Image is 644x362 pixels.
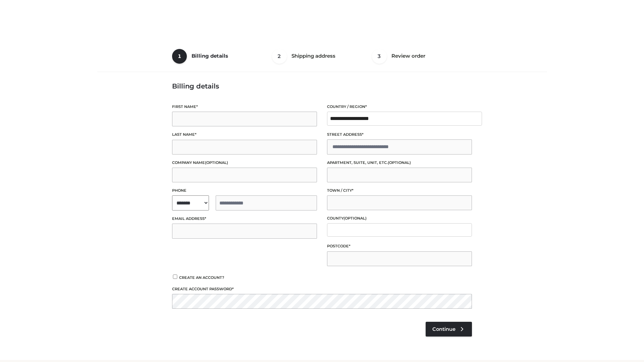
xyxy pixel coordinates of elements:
span: (optional) [343,216,367,221]
label: Company name [172,160,317,166]
span: 3 [372,49,387,64]
label: Phone [172,187,317,194]
a: Continue [426,322,472,337]
h3: Billing details [172,82,472,90]
span: (optional) [388,160,411,165]
label: Last name [172,131,317,138]
input: Create an account? [172,275,178,279]
label: First name [172,104,317,110]
span: 1 [172,49,187,64]
span: 2 [272,49,287,64]
span: Create an account? [179,275,224,280]
span: (optional) [205,160,228,165]
label: Country / Region [327,104,472,110]
label: County [327,215,472,222]
label: Postcode [327,243,472,249]
label: Street address [327,131,472,138]
label: Town / City [327,187,472,194]
span: Shipping address [291,53,335,59]
label: Create account password [172,286,472,292]
span: Review order [391,53,425,59]
label: Email address [172,216,317,222]
label: Apartment, suite, unit, etc. [327,160,472,166]
span: Billing details [192,53,228,59]
span: Continue [432,326,455,332]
